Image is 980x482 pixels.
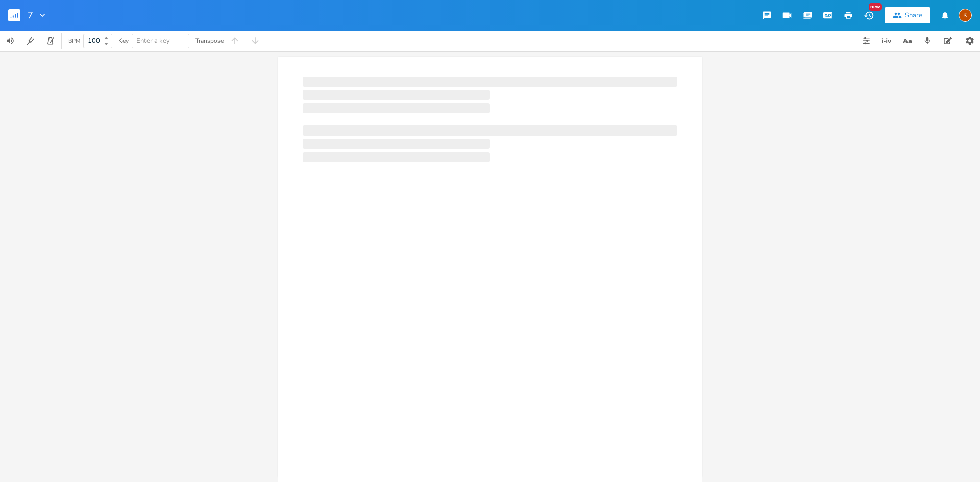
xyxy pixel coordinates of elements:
span: Enter a key [136,36,170,45]
button: New [859,6,879,24]
div: New [869,3,882,11]
button: Share [885,7,930,23]
span: 7 [28,11,33,20]
div: Key [118,38,129,44]
div: Transpose [195,38,224,44]
div: Share [905,11,922,20]
div: Kat [959,9,972,22]
button: K [959,4,972,27]
div: BPM [68,38,80,44]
